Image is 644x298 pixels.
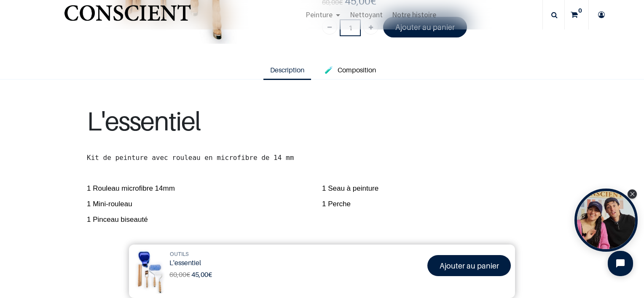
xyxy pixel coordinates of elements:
[363,19,378,35] a: Ajouter
[322,194,557,210] span: 1 Perche
[322,178,557,194] span: 1 Seau à peinture
[601,244,640,283] iframe: Tidio Chat
[87,154,294,162] font: Kit de peinture avec rouleau en microfibre de 14 mm
[395,23,455,32] font: Ajouter au panier
[325,66,333,74] span: 🧪
[169,259,326,267] h1: L'essentiel
[170,250,189,257] span: OUTILS
[87,105,200,136] font: L'essentiel
[270,66,304,74] span: Description
[338,66,376,74] span: Composition
[87,178,322,194] span: 1 Rouleau microfibre 14mm
[169,270,190,279] span: €
[87,210,322,225] span: 1 Pinceau biseauté
[574,189,638,252] div: Open Tolstoy widget
[306,10,333,19] span: Peinture
[392,10,436,19] span: Notre histoire
[191,270,208,279] span: 45,00
[576,6,584,15] sup: 0
[169,270,186,279] span: 60,00
[191,270,212,279] b: €
[440,261,499,270] font: Ajouter au panier
[427,255,511,276] a: Ajouter au panier
[574,189,638,252] div: Open Tolstoy
[133,249,165,294] img: Product Image
[628,189,637,199] div: Close Tolstoy widget
[170,250,189,258] a: OUTILS
[574,189,638,252] div: Tolstoy bubble widget
[87,194,322,210] span: 1 Mini-rouleau
[350,10,383,19] span: Nettoyant
[322,19,337,35] a: Supprimer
